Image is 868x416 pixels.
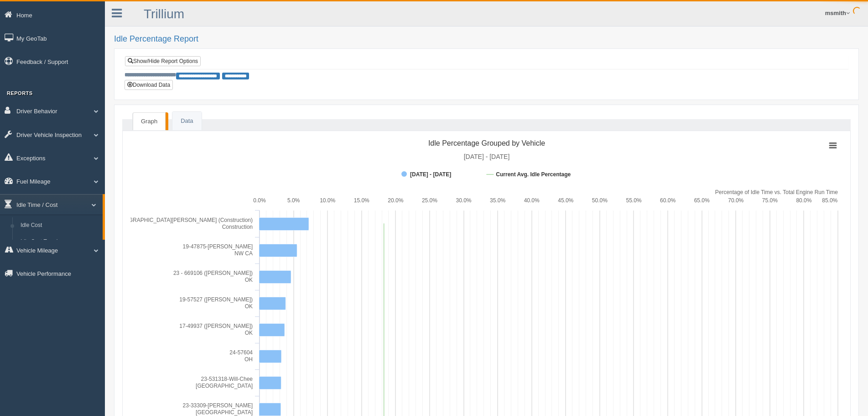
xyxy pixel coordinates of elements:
[245,277,253,283] tspan: OK
[822,197,837,204] text: 85.0%
[196,409,253,416] tspan: [GEOGRAPHIC_DATA]
[125,80,173,90] button: Download Data
[428,139,545,147] tspan: Idle Percentage Grouped by Vehicle
[694,197,710,204] text: 65.0%
[660,197,676,204] text: 60.0%
[524,197,540,204] text: 40.0%
[320,197,335,204] text: 10.0%
[245,330,253,336] tspan: OK
[244,356,253,363] tspan: OH
[762,197,778,204] text: 75.0%
[234,250,253,257] tspan: NW CA
[592,197,608,204] text: 50.0%
[201,376,253,382] tspan: 23-531318-Will-Chee
[245,303,253,310] tspan: OK
[196,383,253,389] tspan: [GEOGRAPHIC_DATA]
[490,197,505,204] text: 35.0%
[179,296,253,303] tspan: 19-57527 ([PERSON_NAME])
[796,197,811,204] text: 80.0%
[626,197,641,204] text: 55.0%
[388,197,403,204] text: 20.0%
[715,189,838,195] tspan: Percentage of Idle Time vs. Total Engine Run Time
[222,224,253,230] tspan: Construction
[422,197,437,204] text: 25.0%
[16,217,103,234] a: Idle Cost
[410,171,451,178] tspan: [DATE] - [DATE]
[354,197,369,204] text: 15.0%
[496,171,571,178] tspan: Current Avg. Idle Percentage
[183,402,253,409] tspan: 23-33309-[PERSON_NAME]
[183,243,253,250] tspan: 19-47875-[PERSON_NAME]
[253,197,266,204] text: 0.0%
[287,197,300,204] text: 5.0%
[125,56,201,66] a: Show/Hide Report Options
[558,197,573,204] text: 45.0%
[173,270,253,276] tspan: 23 - 669106 ([PERSON_NAME])
[16,234,103,250] a: Idle Cost Trend
[114,35,859,44] h2: Idle Percentage Report
[90,217,253,223] tspan: 23-22579-[GEOGRAPHIC_DATA][PERSON_NAME] (Construction)
[464,153,510,160] tspan: [DATE] - [DATE]
[229,349,253,356] tspan: 24-57604
[456,197,472,204] text: 30.0%
[728,197,743,204] text: 70.0%
[172,112,201,131] a: Data
[179,323,253,329] tspan: 17-49937 ([PERSON_NAME])
[144,7,184,21] a: Trillium
[133,112,166,131] a: Graph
